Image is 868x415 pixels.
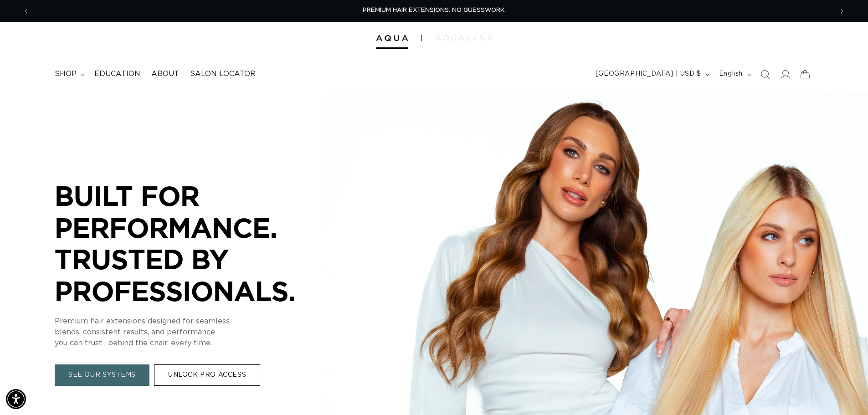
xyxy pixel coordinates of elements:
span: About [151,69,179,79]
span: Education [94,69,140,79]
img: Aqua Hair Extensions [376,35,408,41]
span: PREMIUM HAIR EXTENSIONS. NO GUESSWORK. [363,7,506,13]
span: English [719,69,743,79]
a: Education [89,64,146,84]
button: Previous announcement [16,2,36,20]
button: English [714,66,755,83]
img: aqualyna.com [436,35,493,41]
summary: shop [49,64,89,84]
a: About [146,64,185,84]
span: shop [55,69,77,79]
a: UNLOCK PRO ACCESS [154,365,260,386]
p: BUILT FOR PERFORMANCE. TRUSTED BY PROFESSIONALS. [55,180,328,307]
a: Salon Locator [185,64,261,84]
div: Accessibility Menu [6,389,26,409]
p: Premium hair extensions designed for seamless [55,316,328,327]
span: [GEOGRAPHIC_DATA] | USD $ [596,69,701,79]
span: Salon Locator [190,69,256,79]
button: [GEOGRAPHIC_DATA] | USD $ [590,66,714,83]
iframe: Chat Widget [822,371,868,415]
a: SEE OUR SYSTEMS [55,365,149,386]
p: blends, consistent results, and performance [55,327,328,338]
button: Next announcement [832,2,852,20]
p: you can trust , behind the chair, every time. [55,338,328,349]
summary: Search [755,64,775,84]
